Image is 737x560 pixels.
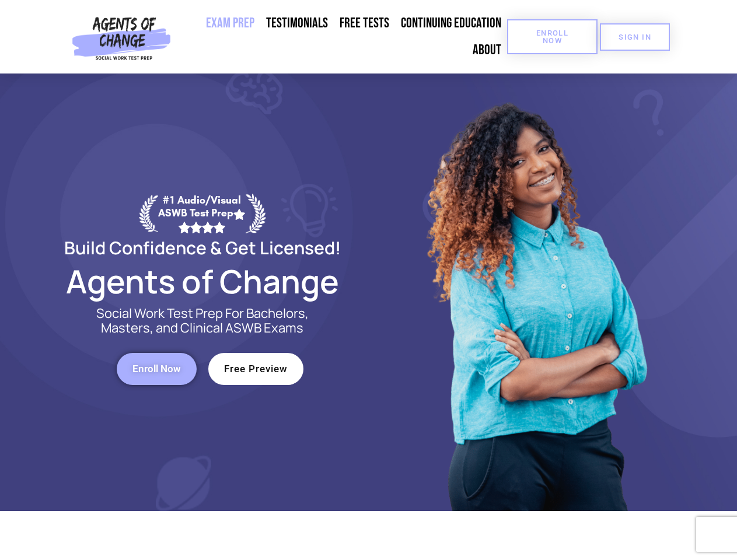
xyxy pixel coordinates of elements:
a: Free Tests [334,10,395,37]
a: Exam Prep [200,10,260,37]
h2: Agents of Change [36,268,369,295]
span: Free Preview [224,364,288,374]
span: Enroll Now [526,29,579,44]
a: SIGN IN [600,23,670,51]
span: SIGN IN [619,33,651,41]
nav: Menu [176,10,507,64]
p: Social Work Test Prep For Bachelors, Masters, and Clinical ASWB Exams [83,306,322,335]
a: Enroll Now [117,353,197,385]
span: Enroll Now [132,364,181,374]
div: #1 Audio/Visual ASWB Test Prep [158,194,246,233]
h2: Build Confidence & Get Licensed! [36,239,369,256]
a: Continuing Education [395,10,507,37]
a: Testimonials [260,10,334,37]
a: Free Preview [208,353,303,385]
img: Website Image 1 (1) [418,73,652,511]
a: Enroll Now [507,19,598,54]
a: About [467,37,507,64]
